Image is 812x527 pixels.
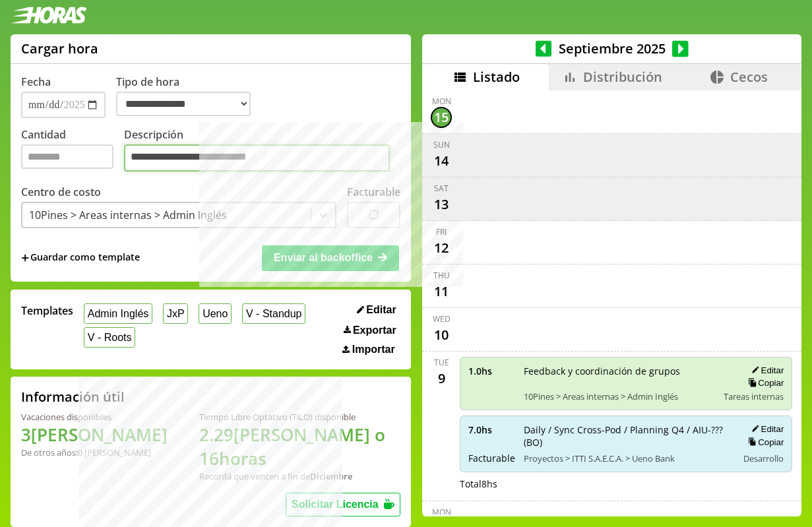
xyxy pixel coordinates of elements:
[21,75,51,89] label: Fecha
[744,437,784,448] button: Copiar
[124,127,400,175] label: Descripción
[747,423,784,435] button: Editar
[340,324,400,337] button: Exportar
[163,303,188,324] button: JxP
[433,270,450,281] div: Thu
[116,92,251,116] select: Tipo de hora
[431,107,452,128] div: 15
[431,150,452,171] div: 14
[199,411,400,423] div: Tiempo Libre Optativo (TiLO) disponible
[21,185,101,199] label: Centro de costo
[747,365,784,376] button: Editar
[743,452,784,464] span: Desarrollo
[433,139,450,150] div: Sun
[744,377,784,388] button: Copiar
[431,237,452,259] div: 12
[583,68,662,86] span: Distribución
[347,185,400,199] label: Facturable
[21,251,29,265] span: +
[432,507,451,518] div: Mon
[21,447,168,458] div: De otros años: 0 [PERSON_NAME]
[124,144,390,172] textarea: Descripción
[431,325,452,346] div: 10
[524,452,728,464] span: Proyectos > ITTI S.A.E.C.A. > Ueno Bank
[21,127,124,175] label: Cantidad
[524,390,714,402] span: 10Pines > Areas internas > Admin Inglés
[353,303,400,317] button: Editar
[242,303,305,324] button: V - Standup
[21,388,125,406] h2: Información útil
[473,68,520,86] span: Listado
[434,183,449,194] div: Sat
[21,144,113,169] input: Cantidad
[468,423,515,436] span: 7.0 hs
[524,423,728,449] span: Daily / Sync Cross-Pod / Planning Q4 / AIU-??? (BO)
[551,40,672,57] span: Septiembre 2025
[21,251,140,265] span: +Guardar como template
[352,344,395,356] span: Importar
[730,68,768,86] span: Cecos
[84,303,152,324] button: Admin Inglés
[431,194,452,215] div: 13
[199,423,400,470] h1: 2.29 [PERSON_NAME] o 16 horas
[434,357,449,368] div: Tue
[422,90,801,515] div: scrollable content
[199,470,400,482] div: Recordá que vencen a fin de
[524,365,714,377] span: Feedback y coordinación de grupos
[286,493,400,516] button: Solicitar Licencia
[431,281,452,302] div: 11
[433,313,451,325] div: Wed
[366,304,396,316] span: Editar
[21,423,168,447] h1: 3 [PERSON_NAME]
[310,470,352,482] b: Diciembre
[724,390,784,402] span: Tareas internas
[468,365,515,377] span: 1.0 hs
[116,75,261,118] label: Tipo de hora
[21,40,98,57] h1: Cargar hora
[29,208,227,222] div: 10Pines > Areas internas > Admin Inglés
[353,325,396,336] span: Exportar
[262,245,399,270] button: Enviar al backoffice
[431,368,452,389] div: 9
[436,226,447,237] div: Fri
[21,303,73,318] span: Templates
[468,452,515,464] span: Facturable
[460,478,792,490] div: Total 8 hs
[21,411,168,423] div: Vacaciones disponibles
[11,7,87,24] img: logotipo
[84,327,135,348] button: V - Roots
[199,303,232,324] button: Ueno
[292,499,379,510] span: Solicitar Licencia
[274,252,373,263] span: Enviar al backoffice
[432,96,451,107] div: Mon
